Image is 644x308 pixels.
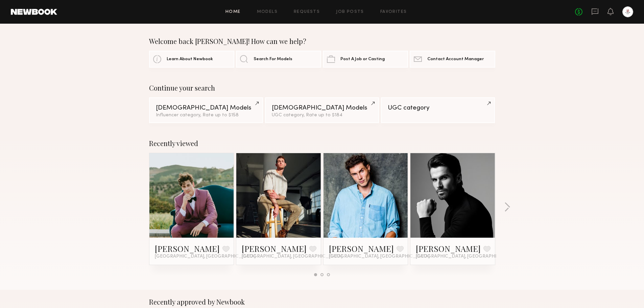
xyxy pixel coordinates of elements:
[323,51,408,68] a: Post A Job or Casting
[380,10,407,14] a: Favorites
[329,254,430,259] span: [GEOGRAPHIC_DATA], [GEOGRAPHIC_DATA]
[416,254,517,259] span: [GEOGRAPHIC_DATA], [GEOGRAPHIC_DATA]
[329,243,394,254] a: [PERSON_NAME]
[167,57,213,62] span: Learn About Newbook
[155,254,256,259] span: [GEOGRAPHIC_DATA], [GEOGRAPHIC_DATA]
[427,57,484,62] span: Contact Account Manager
[155,243,220,254] a: [PERSON_NAME]
[149,298,495,306] div: Recently approved by Newbook
[257,10,278,14] a: Models
[272,105,372,111] div: [DEMOGRAPHIC_DATA] Models
[410,51,495,68] a: Contact Account Manager
[149,97,263,123] a: [DEMOGRAPHIC_DATA] ModelsInfluencer category, Rate up to $158
[225,10,241,14] a: Home
[149,84,495,92] div: Continue your search
[149,37,495,45] div: Welcome back [PERSON_NAME]! How can we help?
[149,139,495,147] div: Recently viewed
[156,113,256,118] div: Influencer category, Rate up to $158
[272,113,372,118] div: UGC category, Rate up to $184
[381,97,495,123] a: UGC category
[149,51,234,68] a: Learn About Newbook
[242,254,342,259] span: [GEOGRAPHIC_DATA], [GEOGRAPHIC_DATA]
[265,97,379,123] a: [DEMOGRAPHIC_DATA] ModelsUGC category, Rate up to $184
[340,57,385,62] span: Post A Job or Casting
[388,105,488,111] div: UGC category
[294,10,320,14] a: Requests
[236,51,321,68] a: Search For Models
[416,243,481,254] a: [PERSON_NAME]
[242,243,307,254] a: [PERSON_NAME]
[336,10,364,14] a: Job Posts
[254,57,292,62] span: Search For Models
[156,105,256,111] div: [DEMOGRAPHIC_DATA] Models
